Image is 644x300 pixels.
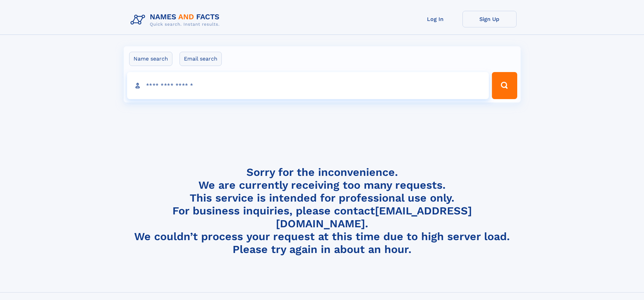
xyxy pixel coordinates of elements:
[276,204,472,230] a: [EMAIL_ADDRESS][DOMAIN_NAME]
[127,72,489,99] input: search input
[129,52,172,66] label: Name search
[180,52,222,66] label: Email search
[128,166,517,256] h4: Sorry for the inconvenience. We are currently receiving too many requests. This service is intend...
[462,11,517,27] a: Sign Up
[492,72,517,99] button: Search Button
[408,11,462,27] a: Log In
[128,11,225,29] img: Logo Names and Facts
